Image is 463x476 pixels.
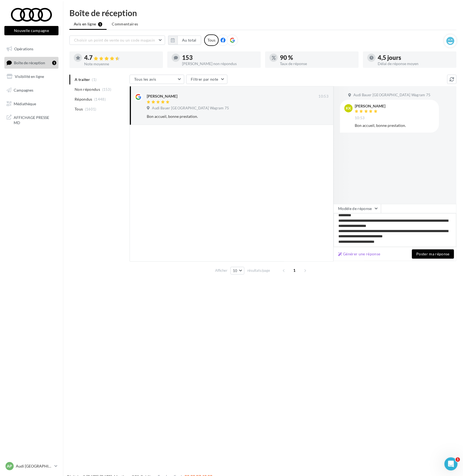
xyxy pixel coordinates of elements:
[75,106,83,112] span: Tous
[14,101,36,106] span: Médiathèque
[280,62,354,66] div: Taux de réponse
[280,55,354,61] div: 90 %
[378,55,452,61] div: 4,5 jours
[3,112,60,128] a: AFFICHAGE PRESSE MD
[14,60,45,65] span: Boîte de réception
[233,268,238,273] span: 10
[355,116,365,121] span: 10:53
[69,36,165,45] button: Choisir un point de vente ou un code magasin
[147,94,177,99] div: [PERSON_NAME]
[85,107,96,111] span: (1601)
[168,36,201,45] button: Au total
[74,38,155,42] span: Choisir un point de vente ou un code magasin
[182,62,256,66] div: [PERSON_NAME] non répondus
[75,87,100,92] span: Non répondus
[3,43,60,55] a: Opérations
[346,106,351,111] span: KK
[3,71,60,82] a: Visibilité en ligne
[355,104,385,108] div: [PERSON_NAME]
[247,268,270,273] span: résultats/page
[3,98,60,110] a: Médiathèque
[14,114,56,125] span: AFFICHAGE PRESSE MD
[14,46,33,51] span: Opérations
[14,88,33,92] span: Campagnes
[456,457,460,462] span: 1
[52,61,56,65] div: 1
[290,266,299,275] span: 1
[412,249,454,259] button: Poster ma réponse
[69,9,456,17] div: Boîte de réception
[15,74,44,79] span: Visibilité en ligne
[186,75,227,84] button: Filtrer par note
[355,123,435,128] div: Bon accueil, bonne prestation.
[130,75,184,84] button: Tous les avis
[3,84,60,96] a: Campagnes
[94,97,106,101] span: (1448)
[152,106,229,111] span: Audi Bauer [GEOGRAPHIC_DATA] Wagram 75
[333,204,381,213] button: Modèle de réponse
[75,97,92,102] span: Répondus
[378,62,452,66] div: Délai de réponse moyen
[102,87,112,92] span: (153)
[84,55,159,61] div: 4.7
[204,34,219,46] div: Tous
[84,62,159,66] div: Note moyenne
[147,114,293,119] div: Bon accueil, bonne prestation.
[336,251,383,257] button: Générer une réponse
[353,93,430,98] span: Audi Bauer [GEOGRAPHIC_DATA] Wagram 75
[3,57,60,69] a: Boîte de réception1
[4,26,58,35] button: Nouvelle campagne
[177,36,201,45] button: Au total
[444,457,458,471] iframe: Intercom live chat
[318,94,329,99] span: 10:53
[182,55,256,61] div: 153
[7,463,12,469] span: AP
[215,268,227,273] span: Afficher
[112,21,138,27] span: Commentaires
[134,77,156,81] span: Tous les avis
[230,267,244,274] button: 10
[4,461,58,471] a: AP Audi [GEOGRAPHIC_DATA] 17
[16,463,52,469] p: Audi [GEOGRAPHIC_DATA] 17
